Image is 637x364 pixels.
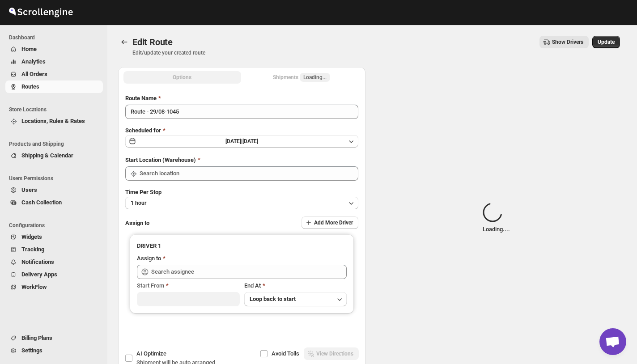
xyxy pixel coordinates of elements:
span: Dashboard [9,34,103,41]
span: WorkFlow [21,284,47,290]
span: Avoid Tolls [272,350,299,357]
button: Notifications [5,256,103,268]
button: 1 hour [125,197,358,209]
div: All Route Options [118,87,365,354]
span: Options [173,74,191,81]
button: Shipping & Calendar [5,149,103,162]
button: Tracking [5,243,103,256]
button: Loop back to start [244,292,347,306]
p: Edit/update your created route [132,49,205,56]
input: Search assignee [151,265,347,279]
div: Loading... . [483,203,510,234]
span: Loading... [303,74,327,81]
button: Update [592,36,620,48]
button: Billing Plans [5,332,103,344]
button: Users [5,184,103,196]
span: Loop back to start [250,296,296,302]
span: Home [21,46,37,52]
span: All Orders [21,71,47,77]
input: Eg: Bengaluru Route [125,105,358,119]
span: Shipping & Calendar [21,152,73,159]
span: Route Name [125,95,157,102]
button: WorkFlow [5,281,103,293]
span: Notifications [21,258,54,265]
span: Add More Driver [314,219,353,226]
button: Home [5,43,103,55]
button: Routes [5,80,103,93]
span: Edit Route [132,37,173,47]
button: Delivery Apps [5,268,103,281]
span: Assign to [125,220,149,226]
span: Start From [137,282,164,289]
span: Users Permissions [9,175,103,182]
button: Analytics [5,55,103,68]
span: Store Locations [9,106,103,113]
button: Add More Driver [302,216,358,229]
button: Widgets [5,231,103,243]
span: Users [21,186,37,193]
span: Cash Collection [21,199,62,206]
span: Update [598,38,615,46]
span: Delivery Apps [21,271,57,278]
span: [DATE] [242,138,258,144]
span: Settings [21,347,42,354]
div: Shipments [273,73,330,82]
span: Tracking [21,246,44,253]
input: Search location [140,166,358,181]
button: All Route Options [123,71,241,84]
button: [DATE]|[DATE] [125,135,358,148]
span: Routes [21,83,39,90]
button: Routes [118,36,131,48]
div: End At [244,281,347,290]
span: [DATE] | [225,138,242,144]
span: AI Optimize [136,350,166,357]
span: 1 hour [131,199,146,207]
button: Settings [5,344,103,357]
span: Widgets [21,233,42,240]
span: Configurations [9,222,103,229]
span: Analytics [21,58,46,65]
span: Show Drivers [552,38,583,46]
button: All Orders [5,68,103,80]
span: Products and Shipping [9,140,103,148]
div: Assign to [137,254,161,263]
button: Locations, Rules & Rates [5,115,103,127]
h3: DRIVER 1 [137,241,347,250]
button: Show Drivers [539,36,589,48]
span: Scheduled for [125,127,161,134]
button: Selected Shipments [243,71,361,84]
span: Start Location (Warehouse) [125,157,196,163]
button: Cash Collection [5,196,103,209]
a: دردشة مفتوحة [599,328,626,355]
span: Locations, Rules & Rates [21,118,85,124]
span: Billing Plans [21,334,52,341]
span: Time Per Stop [125,189,161,195]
